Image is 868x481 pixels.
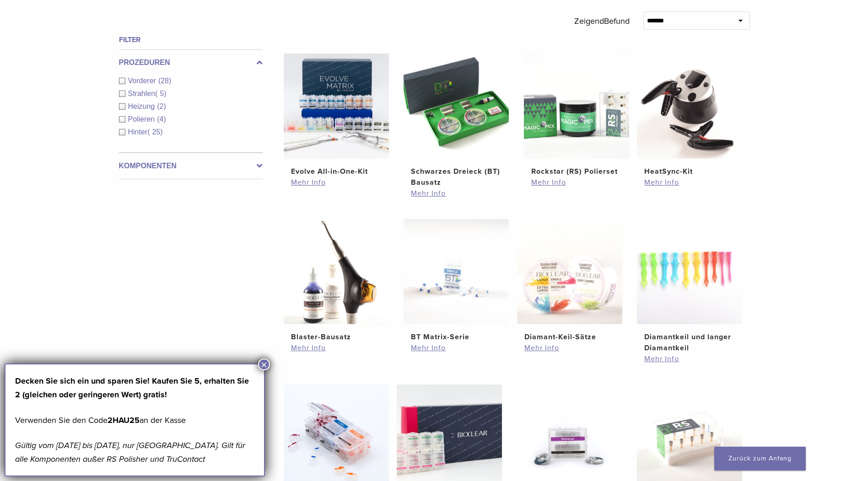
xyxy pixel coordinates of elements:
strong: 2HAU25 [108,415,140,425]
p: Verwenden Sie den Code an der Kasse [15,413,254,427]
a: Mehr Info [291,342,382,353]
a: Diamant-Keil-SätzeDiamant-Keil-Sätze [517,219,623,342]
a: Mehr Info [291,177,382,188]
h2: HeatSync-Kit [644,166,735,177]
span: Hinter( [128,128,152,136]
font: Befund [604,16,630,26]
img: Schwarzes Dreieck (BT) Bausatz [404,53,509,159]
h2: Rockstar (RS) Polierset [531,166,622,177]
h2: Diamant-Keil-Sätze [524,331,615,342]
span: (4) [157,115,166,123]
a: Mehr Info [411,188,501,199]
h2: Diamantkeil und langer Diamantkeil [644,331,735,353]
img: HeatSync-Kit [637,53,742,159]
a: Diamantkeil und langer DiamantkeilDiamantkeil und langer Diamantkeil [636,219,743,353]
a: Evolve All-in-One-KitEvolve All-in-One-Kit [283,53,390,177]
a: Mehr Info [644,177,735,188]
h2: Schwarzes Dreieck (BT) Bausatz [411,166,501,188]
font: Komponenten [119,162,177,170]
img: Blaster-Bausatz [284,219,389,324]
span: (28) [158,77,171,85]
h2: Evolve All-in-One-Kit [291,166,382,177]
a: Schwarzes Dreieck (BT) BausatzSchwarzes Dreieck (BT) Bausatz [403,53,510,188]
a: Mehr Info [411,342,501,353]
a: BT Matrix-SerieBT Matrix-Serie [403,219,510,342]
a: Rockstar (RS) PoliersetRockstar (RS) Polierset [523,53,630,177]
strong: Decken Sie sich ein und sparen Sie! Kaufen Sie 5, erhalten Sie 2 (gleichen oder geringeren Wert) ... [15,376,249,400]
h2: BT Matrix-Serie [411,331,501,342]
a: Mehr Info [524,342,615,353]
img: Diamant-Keil-Sätze [517,219,622,324]
img: Evolve All-in-One-Kit [284,53,389,159]
a: Mehr Info [644,353,735,364]
span: Polieren [128,115,157,123]
a: Blaster-BausatzBlaster-Bausatz [283,219,390,342]
h2: Blaster-Bausatz [291,331,382,342]
span: Strahlen( [128,90,160,97]
a: HeatSync-KitHeatSync-Kit [636,53,743,177]
span: 25) [152,128,163,136]
button: Schließen [258,358,270,370]
font: Prozeduren [119,59,170,66]
h4: Filter [119,34,263,45]
span: Heizung [128,102,157,110]
span: (2) [157,102,166,110]
img: Rockstar (RS) Polierset [524,53,629,159]
img: Diamantkeil und langer Diamantkeil [637,219,742,324]
img: BT Matrix-Serie [404,219,509,324]
em: Gültig vom [DATE] bis [DATE], nur [GEOGRAPHIC_DATA]. Gilt für alle Komponenten außer RS Polisher ... [15,440,245,464]
a: Mehr Info [531,177,622,188]
font: Zeigend [574,16,604,26]
span: Vorderer [128,77,158,85]
a: Zurück zum Anfang [714,447,806,470]
span: 5) [160,90,166,97]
